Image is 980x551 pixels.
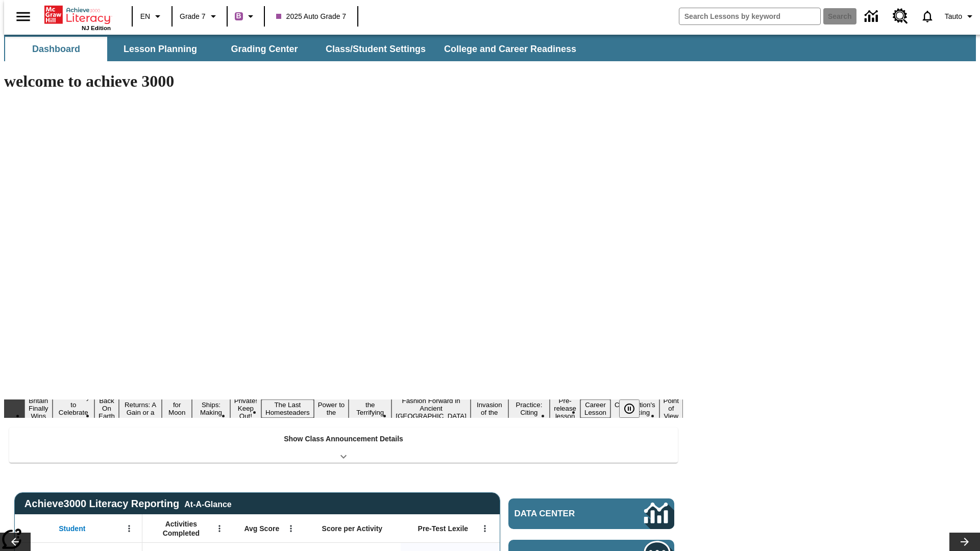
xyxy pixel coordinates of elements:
a: Resource Center, Will open in new tab [887,3,914,30]
button: Open side menu [8,2,38,32]
button: Grading Center [213,37,315,61]
button: Slide 15 Career Lesson [580,399,610,418]
span: Achieve3000 Literacy Reporting [24,498,232,510]
button: Slide 7 Private! Keep Out! [230,395,261,421]
button: Grade: Grade 7, Select a grade [176,7,224,26]
button: Lesson Planning [109,37,211,61]
span: Avg Score [244,524,279,533]
button: College and Career Readiness [436,37,584,61]
button: Open Menu [283,521,299,536]
span: EN [140,11,150,22]
button: Slide 17 Point of View [659,395,683,421]
input: search field [679,8,820,24]
button: Profile/Settings [941,7,980,26]
div: SubNavbar [4,37,585,61]
button: Language: EN, Select a language [136,7,168,26]
button: Slide 14 Pre-release lesson [550,395,580,421]
button: Slide 1 Britain Finally Wins [24,395,53,421]
button: Slide 8 The Last Homesteaders [261,399,314,418]
span: Score per Activity [322,524,383,533]
span: NJ Edition [82,25,111,31]
div: Show Class Announcement Details [9,428,678,463]
button: Slide 3 Back On Earth [94,395,119,421]
button: Open Menu [212,521,227,536]
button: Slide 6 Cruise Ships: Making Waves [192,392,230,425]
span: Data Center [514,509,610,519]
span: Pre-Test Lexile [418,524,469,533]
span: 2025 Auto Grade 7 [276,11,347,22]
button: Class/Student Settings [317,37,434,61]
button: Boost Class color is purple. Change class color [231,7,261,26]
button: Open Menu [121,521,137,536]
p: Show Class Announcement Details [284,434,403,444]
button: Slide 12 The Invasion of the Free CD [471,392,508,425]
span: Tauto [945,11,962,22]
div: Pause [619,399,650,418]
a: Home [44,5,111,25]
button: Slide 4 Free Returns: A Gain or a Drain? [119,392,162,425]
button: Lesson carousel, Next [949,533,980,551]
div: SubNavbar [4,35,976,61]
div: At-A-Glance [184,498,231,509]
a: Data Center [859,3,887,31]
span: Student [59,524,85,533]
button: Slide 5 Time for Moon Rules? [162,392,192,425]
h1: welcome to achieve 3000 [4,72,683,91]
button: Slide 13 Mixed Practice: Citing Evidence [508,392,550,425]
div: Home [44,4,111,31]
button: Dashboard [5,37,107,61]
button: Slide 9 Solar Power to the People [314,392,349,425]
button: Slide 2 Get Ready to Celebrate Juneteenth! [53,392,95,425]
button: Open Menu [477,521,493,536]
span: B [236,10,241,22]
button: Slide 10 Attack of the Terrifying Tomatoes [349,392,391,425]
button: Slide 11 Fashion Forward in Ancient Rome [391,395,471,421]
button: Slide 16 The Constitution's Balancing Act [610,392,659,425]
span: Grade 7 [180,11,206,22]
span: Activities Completed [148,519,215,538]
button: Pause [619,399,640,418]
a: Data Center [508,498,674,529]
a: Notifications [914,3,941,30]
